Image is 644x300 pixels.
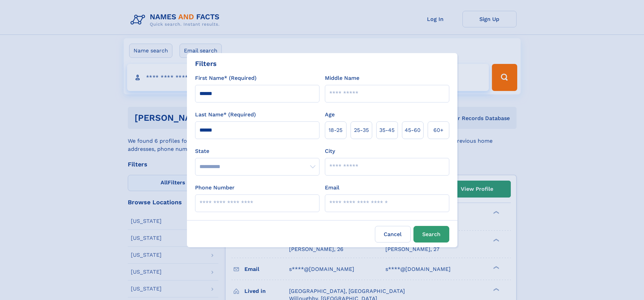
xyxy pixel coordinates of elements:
[413,226,449,243] button: Search
[405,126,421,134] span: 45‑60
[195,184,235,192] label: Phone Number
[354,126,369,134] span: 25‑35
[325,147,335,155] label: City
[195,147,319,155] label: State
[325,111,335,119] label: Age
[325,74,359,82] label: Middle Name
[195,59,217,69] div: Filters
[433,126,444,134] span: 60+
[195,111,256,119] label: Last Name* (Required)
[195,74,257,82] label: First Name* (Required)
[379,126,395,134] span: 35‑45
[325,184,339,192] label: Email
[329,126,342,134] span: 18‑25
[375,226,411,243] label: Cancel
